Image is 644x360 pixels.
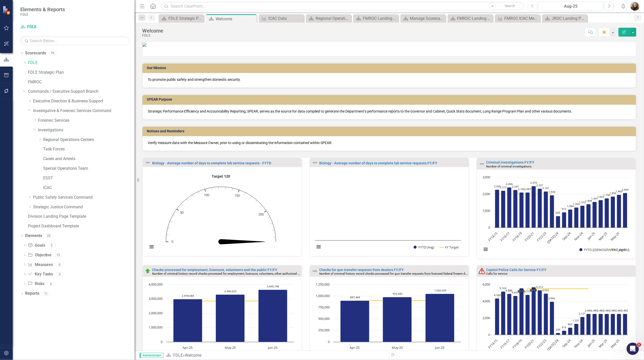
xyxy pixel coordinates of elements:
a: Objective [28,252,52,258]
a: FMROC [28,79,135,85]
text: 1,000,000 [316,293,330,298]
text: 2,485 [597,309,604,312]
path: Jul-24, 695. FYTD (Sum). [556,216,560,228]
text: 1,930 [549,190,556,194]
text: Jun-25 [268,345,278,350]
a: Investigations [38,127,135,133]
text: 973,683 [393,292,402,295]
text: FY14-15 [487,338,498,350]
text: 1,315 [579,200,586,204]
div: Chart. Highcharts interactive chart. [312,172,466,255]
a: Project Dashboard Template [28,223,135,229]
path: Jun-25, 3,645,748. FYTD (Sum). [259,290,287,342]
path: Mar-25, 1,744. FYTD (Sum). [605,198,609,228]
a: Task Forces [43,146,135,152]
a: Biology - Average number of days to complete lab service requests - FYTD [152,161,271,165]
div: 0 [56,262,64,267]
text: Apr-25 [183,345,192,350]
input: Search Below... [20,36,130,45]
div: 20 [45,234,53,238]
svg: Interactive chart [479,175,631,257]
div: 15 [54,253,62,257]
g: FY Target, series 2 of 2. Line with 22 data points. [496,193,553,195]
text: FY22-23 [536,338,547,350]
a: Goals [28,243,45,248]
text: FY18-19 [511,231,523,242]
input: Search ClearPoint... [161,2,524,11]
a: Measures [28,262,53,268]
text: 4,000,000 [149,282,163,287]
img: ClearPoint Strategy [3,6,12,15]
text: 2,064 [622,188,629,191]
text: Sep-24 [561,231,572,241]
path: FY21-22, 5,312. FYTD (Sum). [538,290,542,335]
div: FMROC Landing Page [363,15,397,22]
path: Nov-24, 1,315. FYTD (Sum). [581,206,585,228]
text: 0 [489,225,490,230]
g: FYTD (Sum), series 1 of 2. Bar series with 3 bars. [341,294,455,342]
text: 1,969 [616,190,623,193]
img: Not Defined [479,161,485,167]
a: FDLE [173,353,183,358]
text: May-25 [610,231,621,242]
path: Apr-25, 897,469. FYTD (Sum). [341,301,369,342]
text: Target 120 [212,174,230,179]
text: 1,000 [482,208,490,213]
div: 70 [49,51,57,55]
a: FMROC ICAC Measure Updater [496,15,539,22]
text: 4,657 [512,291,519,294]
path: FY20-21, 5,693. FYTD (Sum). [532,287,536,335]
a: FDLE Strategic Plan [160,15,203,22]
path: Oct-24, 1,321. FYTD (Sum). [574,324,579,335]
g: FYTD (Sum), series 1 of 2. Bar series with 3 bars. [173,290,287,342]
path: FY19-20, 2,093. FYTD (Sum). [526,192,530,228]
a: Key Tasks [28,271,53,277]
text: 2,127 [579,312,586,315]
div: » [166,353,385,358]
button: Aug-25 [539,2,603,11]
a: Commands / Executive Support Branch [28,89,135,95]
span: Elements & Reports [20,6,65,12]
path: Jun-25, 1,050,029. FYTD (Sum). [426,294,455,342]
a: Investigative & Forensic Services Command [33,108,135,114]
button: View chart menu, Chart [482,246,489,253]
text: 6,000 [482,282,490,287]
path: Feb-25, 2,485. FYTD (Sum). [599,314,603,335]
a: Elements [25,233,42,239]
text: 2,000 [482,192,490,196]
path: May-25, 2,485. FYTD (Sum). [617,314,621,335]
text: [DATE]-24 [546,338,560,352]
small: Calls for service [486,272,508,275]
text: May-25 [610,338,621,349]
text: 0 [171,239,173,244]
img: Above Target [145,268,151,274]
text: 3,000 [482,175,490,179]
text: 2,212 [500,185,507,189]
a: Checks for gun transfer requests from dealers FY/FY [319,268,404,272]
h3: Our Mission [147,66,634,70]
text: 2,485 [609,309,616,312]
text: 4,000 [482,299,490,303]
div: Welcome [142,28,163,34]
div: Chart. Highcharts interactive chart. [479,175,633,257]
text: 1,650 [598,195,604,198]
img: Below Target [479,268,485,274]
text: 250,000 [318,328,330,332]
path: Sep-24, 1,084. FYTD (Sum). [568,209,573,228]
button: Show FY Target [607,248,626,252]
text: 2,978,084 [182,294,194,298]
text: May-25 [225,345,236,350]
div: Double-Click to Edit [477,158,636,259]
path: FY16-17, 4,888. FYTD (Sum). [507,294,512,335]
path: FY14-15, 4,344. FYTD (Sum). [495,298,500,335]
p: Strategic Performance Efficiency and Accountability Reporting, SPEAR, serves as the source for da... [148,109,631,114]
text: 3,966 [549,296,555,300]
text: 3,300,023 [224,289,236,293]
text: Apr-25 [350,345,360,350]
a: FDLE [28,60,135,66]
text: 4,888 [506,289,513,292]
text: 100 [204,193,209,197]
text: 5,312 [536,285,543,289]
div: 0 [56,272,64,276]
text: FY14-15 [487,231,498,242]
